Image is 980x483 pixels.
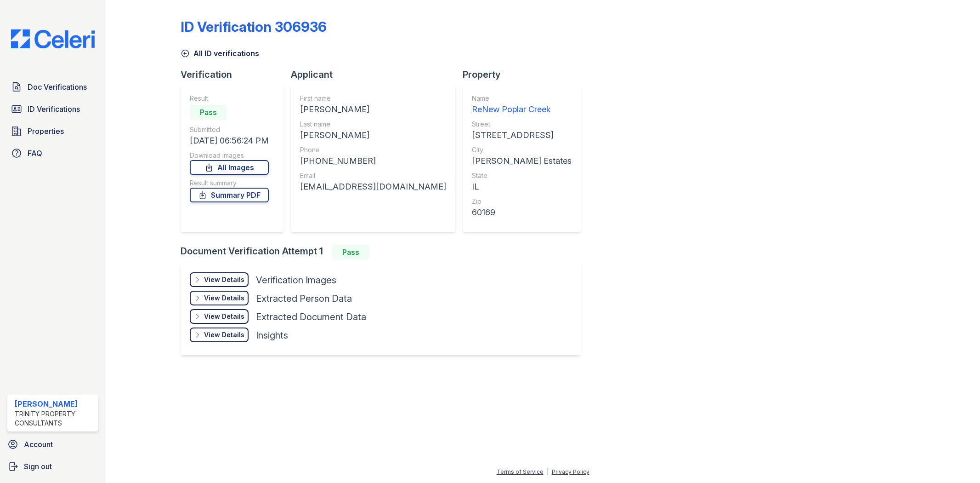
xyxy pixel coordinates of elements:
[300,94,446,103] div: First name
[472,94,572,103] div: Name
[190,160,269,175] a: All Images
[472,145,572,155] div: City
[472,94,572,116] a: Name ReNew Poplar Creek
[291,68,463,81] div: Applicant
[463,68,588,81] div: Property
[24,461,52,472] span: Sign out
[300,129,446,142] div: [PERSON_NAME]
[4,435,102,454] a: Account
[472,197,572,206] div: Zip
[552,468,589,475] a: Privacy Policy
[15,398,95,409] div: [PERSON_NAME]
[204,330,244,339] div: View Details
[497,468,544,475] a: Terms of Service
[190,188,269,202] a: Summary PDF
[190,125,269,134] div: Submitted
[28,103,80,115] span: ID Verifications
[204,293,244,303] div: View Details
[28,81,87,92] span: Doc Verifications
[7,144,98,162] a: FAQ
[4,457,102,476] a: Sign out
[300,145,446,155] div: Phone
[472,155,572,167] div: [PERSON_NAME] Estates
[300,155,446,167] div: [PHONE_NUMBER]
[181,48,259,59] a: All ID verifications
[256,329,288,342] div: Insights
[472,180,572,193] div: IL
[256,292,352,305] div: Extracted Person Data
[7,100,98,118] a: ID Verifications
[24,439,53,450] span: Account
[181,68,291,81] div: Verification
[204,312,244,321] div: View Details
[472,103,572,116] div: ReNew Poplar Creek
[472,171,572,180] div: State
[181,18,327,35] div: ID Verification 306936
[300,103,446,116] div: [PERSON_NAME]
[472,129,572,142] div: [STREET_ADDRESS]
[28,126,64,137] span: Properties
[332,245,369,259] div: Pass
[300,180,446,193] div: [EMAIL_ADDRESS][DOMAIN_NAME]
[472,120,572,129] div: Street
[256,274,336,287] div: Verification Images
[547,468,549,475] div: |
[190,105,227,120] div: Pass
[7,122,98,140] a: Properties
[4,29,102,48] img: CE_Logo_Blue-a8612792a0a2168367f1c8372b55b34899dd931a85d93a1a3d3e32e68fde9ad4.png
[190,134,269,147] div: [DATE] 06:56:24 PM
[472,206,572,219] div: 60169
[204,275,244,284] div: View Details
[256,310,366,323] div: Extracted Document Data
[28,148,42,159] span: FAQ
[300,120,446,129] div: Last name
[181,245,588,259] div: Document Verification Attempt 1
[190,151,269,160] div: Download Images
[7,78,98,96] a: Doc Verifications
[190,178,269,188] div: Result summary
[190,94,269,103] div: Result
[300,171,446,180] div: Email
[15,409,95,428] div: Trinity Property Consultants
